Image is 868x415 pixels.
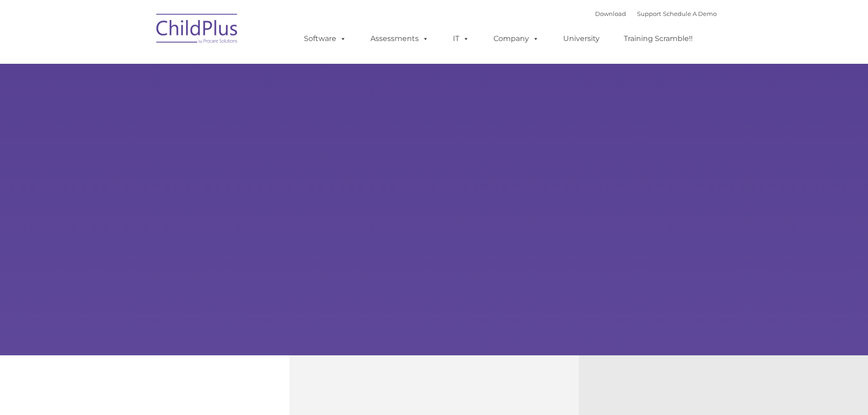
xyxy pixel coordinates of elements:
[554,30,609,48] a: University
[444,30,478,48] a: IT
[361,30,438,48] a: Assessments
[663,10,717,17] a: Schedule A Demo
[295,30,355,48] a: Software
[595,10,626,17] a: Download
[637,10,661,17] a: Support
[152,7,243,53] img: ChildPlus by Procare Solutions
[484,30,548,48] a: Company
[615,30,702,48] a: Training Scramble!!
[595,10,717,17] font: |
